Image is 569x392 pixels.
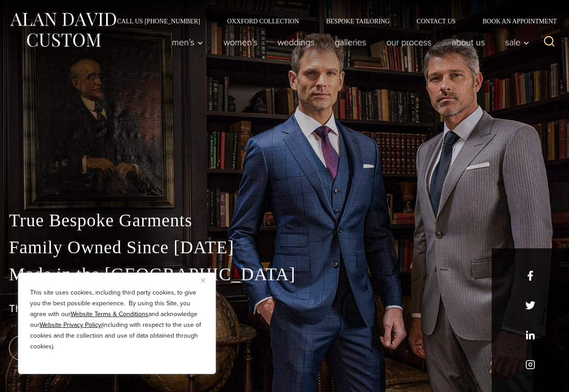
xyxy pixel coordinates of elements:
[172,38,203,47] span: Men’s
[201,275,212,286] button: Close
[538,31,560,53] button: View Search Form
[71,309,148,319] a: Website Terms & Conditions
[403,18,469,24] a: Contact Us
[40,320,101,330] a: Website Privacy Policy
[103,18,214,24] a: Call Us [PHONE_NUMBER]
[376,33,442,51] a: Our Process
[9,10,117,50] img: Alan David Custom
[9,335,135,361] a: book an appointment
[469,18,560,24] a: Book an Appointment
[442,33,495,51] a: About Us
[201,278,205,282] img: Close
[313,18,403,24] a: Bespoke Tailoring
[214,18,313,24] a: Oxxford Collection
[268,33,325,51] a: weddings
[9,207,560,288] p: True Bespoke Garments Family Owned Since [DATE] Made in the [GEOGRAPHIC_DATA]
[505,38,529,47] span: Sale
[162,33,534,51] nav: Primary Navigation
[30,287,204,352] p: This site uses cookies, including third party cookies, to give you the best possible experience. ...
[214,33,268,51] a: Women’s
[9,302,560,315] h1: The Best Custom Suits NYC Has to Offer
[325,33,376,51] a: Galleries
[103,18,560,24] nav: Secondary Navigation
